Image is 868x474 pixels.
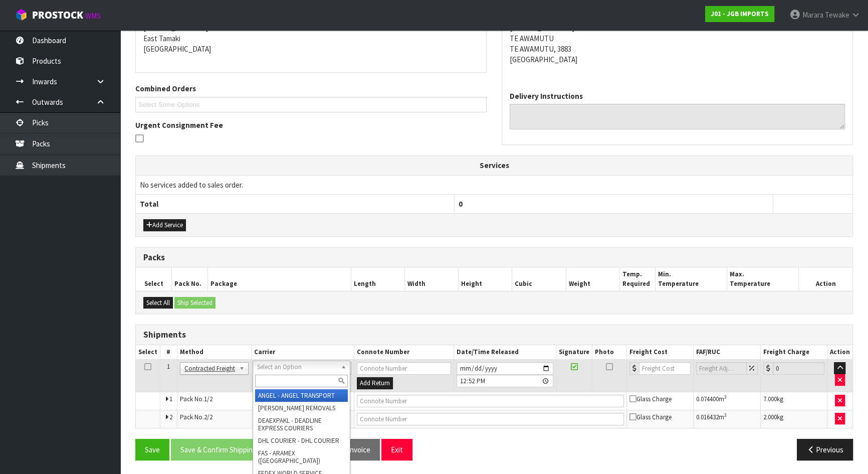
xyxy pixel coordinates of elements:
[143,219,186,231] button: Add Service
[184,363,235,375] span: Contracted Freight
[705,6,774,22] a: J01 - JGB IMPORTS
[696,362,747,375] input: Freight Adjustment
[761,345,827,360] th: Freight Charge
[693,392,761,410] td: m
[204,413,212,421] span: 2/2
[404,267,458,291] th: Width
[351,267,404,291] th: Length
[136,267,172,291] th: Select
[773,362,824,375] input: Freight Charge
[177,345,251,360] th: Method
[761,410,827,428] td: kg
[207,267,351,291] th: Package
[204,395,212,403] span: 1/2
[255,434,348,447] li: DHL COURIER - DHL COURIER
[459,267,512,291] th: Height
[136,195,455,214] th: Total
[85,11,101,21] small: WMS
[167,362,170,371] span: 1
[799,267,852,291] th: Action
[629,395,672,403] span: Glass Charge
[619,267,656,291] th: Temp. Required
[556,345,592,360] th: Signature
[656,267,727,291] th: Min. Temperature
[724,394,727,400] sup: 3
[381,439,412,460] button: Exit
[143,12,479,55] address: [STREET_ADDRESS] East Tamaki [GEOGRAPHIC_DATA]
[629,413,672,421] span: Glass Charge
[696,413,719,421] span: 0.016432
[761,392,827,410] td: kg
[797,439,853,460] button: Previous
[251,345,354,360] th: Carrier
[257,361,337,373] span: Select an Option
[763,395,777,403] span: 7.000
[459,199,463,209] span: 0
[724,412,727,418] sup: 3
[454,345,556,360] th: Date/Time Released
[135,439,169,460] button: Save
[255,414,348,434] li: DEAEXPAKL - DEADLINE EXPRESS COURIERS
[626,345,693,360] th: Freight Cost
[357,413,624,425] input: Connote Number
[711,10,769,18] strong: J01 - JGB IMPORTS
[255,447,348,467] li: FAS - ARAMEX ([GEOGRAPHIC_DATA])
[135,83,196,94] label: Combined Orders
[177,410,354,428] td: Pack No.
[136,156,852,175] th: Services
[763,413,777,421] span: 2.000
[357,395,624,407] input: Connote Number
[693,410,761,428] td: m
[510,91,583,101] label: Delivery Instructions
[566,267,619,291] th: Weight
[32,9,83,22] span: ProStock
[693,345,761,360] th: FAF/RUC
[15,9,28,21] img: cube-alt.png
[255,402,348,414] li: [PERSON_NAME] REMOVALS
[357,377,393,389] button: Add Return
[169,413,172,421] span: 2
[171,439,266,460] button: Save & Confirm Shipping
[136,345,160,360] th: Select
[357,362,451,375] input: Connote Number
[696,395,719,403] span: 0.074400
[172,267,208,291] th: Pack No.
[135,120,223,130] label: Urgent Consignment Fee
[354,345,454,360] th: Connote Number
[143,297,173,309] button: Select All
[136,175,852,194] td: No services added to sales order.
[802,10,823,20] span: Marara
[143,330,845,340] h3: Shipments
[169,395,172,403] span: 1
[825,10,849,20] span: Tewake
[143,253,845,262] h3: Packs
[827,345,852,360] th: Action
[592,345,627,360] th: Photo
[727,267,799,291] th: Max. Temperature
[160,345,177,360] th: #
[255,389,348,402] li: ANGEL - ANGEL TRANSPORT
[510,12,845,65] address: [STREET_ADDRESS] TE AWAMUTU TE AWAMUTU, 3883 [GEOGRAPHIC_DATA]
[174,297,215,309] button: Ship Selected
[512,267,566,291] th: Cubic
[639,362,691,375] input: Freight Cost
[177,392,354,410] td: Pack No.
